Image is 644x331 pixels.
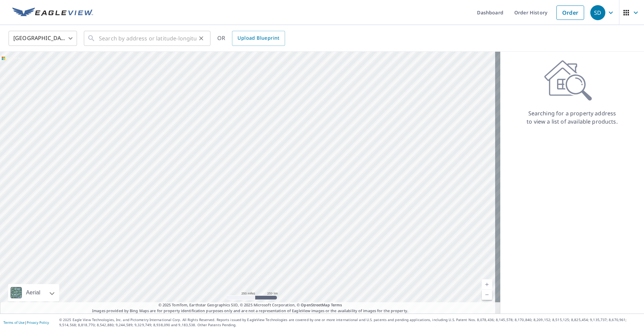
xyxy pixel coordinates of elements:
div: Aerial [24,284,42,301]
img: EV Logo [12,8,93,18]
a: Order [556,5,584,20]
div: Aerial [8,284,59,301]
input: Search by address or latitude-longitude [99,29,196,48]
p: | [3,320,49,324]
div: SD [590,5,605,20]
a: Privacy Policy [27,320,49,325]
a: OpenStreetMap [301,302,330,307]
button: Clear [196,34,206,43]
a: Terms [331,302,342,307]
a: Terms of Use [3,320,25,325]
span: Upload Blueprint [237,34,279,42]
a: Current Level 5, Zoom Out [482,290,492,300]
a: Upload Blueprint [232,31,285,46]
div: OR [217,31,285,46]
a: Current Level 5, Zoom In [482,279,492,290]
p: © 2025 Eagle View Technologies, Inc. and Pictometry International Corp. All Rights Reserved. Repo... [59,317,641,328]
p: Searching for a property address to view a list of available products. [526,109,618,126]
div: [GEOGRAPHIC_DATA] [9,29,77,48]
span: © 2025 TomTom, Earthstar Geographics SIO, © 2025 Microsoft Corporation, © [158,302,342,308]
